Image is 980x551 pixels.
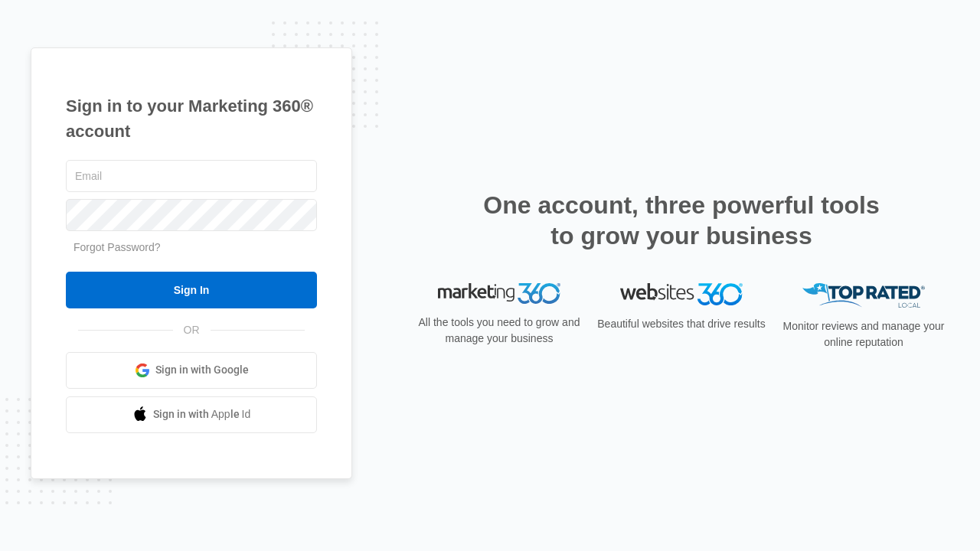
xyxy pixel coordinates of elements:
[66,396,317,433] a: Sign in with Apple Id
[73,241,161,253] a: Forgot Password?
[155,362,249,378] span: Sign in with Google
[66,352,317,389] a: Sign in with Google
[173,322,211,338] span: OR
[596,316,767,332] p: Beautiful websites that drive results
[620,283,743,305] img: Websites 360
[66,160,317,192] input: Email
[153,406,251,422] span: Sign in with Apple Id
[66,93,317,144] h1: Sign in to your Marketing 360® account
[479,190,884,251] h2: One account, three powerful tools to grow your business
[66,272,317,308] input: Sign In
[413,315,585,347] p: All the tools you need to grow and manage your business
[438,283,560,305] img: Marketing 360
[802,283,925,308] img: Top Rated Local
[778,318,949,350] p: Monitor reviews and manage your online reputation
